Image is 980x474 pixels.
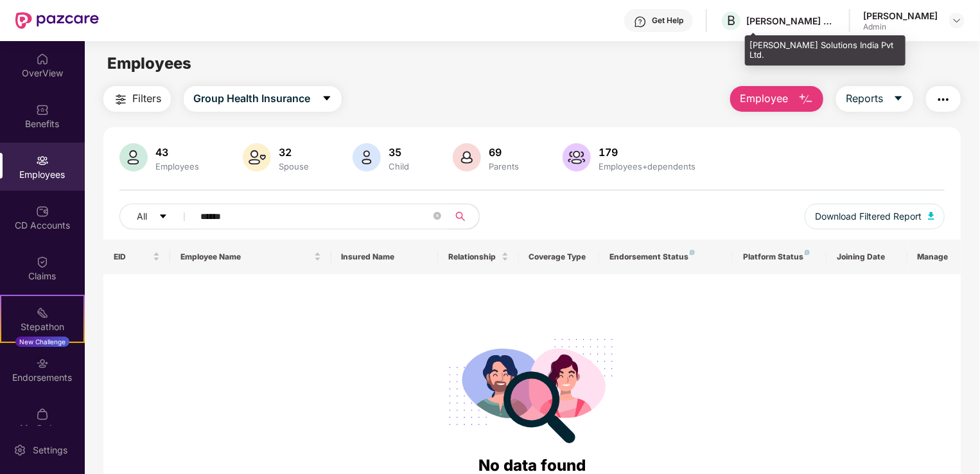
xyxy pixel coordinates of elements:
span: close-circle [433,212,441,220]
div: Employees+dependents [596,161,698,171]
span: caret-down [322,93,332,105]
button: search [448,204,480,229]
span: Filters [132,91,161,107]
div: 35 [386,146,412,159]
th: EID [103,240,170,274]
div: [PERSON_NAME] Solutions India Pvt Ltd. [746,15,836,27]
th: Manage [907,240,961,274]
div: Get Help [652,15,683,26]
span: Employee [740,91,788,107]
span: Employees [107,54,191,73]
img: svg+xml;base64,PHN2ZyB4bWxucz0iaHR0cDovL3d3dy53My5vcmcvMjAwMC9zdmciIHhtbG5zOnhsaW5rPSJodHRwOi8vd3... [928,212,934,220]
img: svg+xml;base64,PHN2ZyB4bWxucz0iaHR0cDovL3d3dy53My5vcmcvMjAwMC9zdmciIHhtbG5zOnhsaW5rPSJodHRwOi8vd3... [798,92,814,107]
button: Reportscaret-down [836,86,913,112]
img: svg+xml;base64,PHN2ZyB4bWxucz0iaHR0cDovL3d3dy53My5vcmcvMjAwMC9zdmciIHhtbG5zOnhsaW5rPSJodHRwOi8vd3... [563,143,591,171]
img: svg+xml;base64,PHN2ZyBpZD0iQmVuZWZpdHMiIHhtbG5zPSJodHRwOi8vd3d3LnczLm9yZy8yMDAwL3N2ZyIgd2lkdGg9Ij... [36,103,49,116]
span: caret-down [893,93,904,105]
button: Filters [103,86,171,112]
div: Child [386,161,412,171]
div: 43 [153,146,202,159]
img: svg+xml;base64,PHN2ZyBpZD0iRW1wbG95ZWVzIiB4bWxucz0iaHR0cDovL3d3dy53My5vcmcvMjAwMC9zdmciIHdpZHRoPS... [36,154,49,167]
img: svg+xml;base64,PHN2ZyBpZD0iSGVscC0zMngzMiIgeG1sbnM9Imh0dHA6Ly93d3cudzMub3JnLzIwMDAvc3ZnIiB3aWR0aD... [634,15,647,28]
span: search [448,211,473,222]
span: Relationship [448,252,498,262]
span: Download Filtered Report [815,209,922,224]
div: 32 [276,146,311,159]
th: Relationship [438,240,518,274]
div: 69 [486,146,521,159]
img: svg+xml;base64,PHN2ZyB4bWxucz0iaHR0cDovL3d3dy53My5vcmcvMjAwMC9zdmciIHhtbG5zOnhsaW5rPSJodHRwOi8vd3... [353,143,381,171]
th: Employee Name [170,240,331,274]
img: svg+xml;base64,PHN2ZyB4bWxucz0iaHR0cDovL3d3dy53My5vcmcvMjAwMC9zdmciIHdpZHRoPSIyNCIgaGVpZ2h0PSIyNC... [113,92,128,107]
div: Parents [486,161,521,171]
img: svg+xml;base64,PHN2ZyBpZD0iU2V0dGluZy0yMHgyMCIgeG1sbnM9Imh0dHA6Ly93d3cudzMub3JnLzIwMDAvc3ZnIiB3aW... [13,444,26,457]
span: Group Health Insurance [193,91,310,107]
img: svg+xml;base64,PHN2ZyB4bWxucz0iaHR0cDovL3d3dy53My5vcmcvMjAwMC9zdmciIHdpZHRoPSI4IiBoZWlnaHQ9IjgiIH... [805,250,810,255]
span: All [137,209,147,224]
span: caret-down [159,212,168,222]
button: Allcaret-down [119,204,198,229]
div: 179 [596,146,698,159]
img: svg+xml;base64,PHN2ZyBpZD0iQ0RfQWNjb3VudHMiIGRhdGEtbmFtZT0iQ0QgQWNjb3VudHMiIHhtbG5zPSJodHRwOi8vd3... [36,205,49,218]
img: New Pazcare Logo [15,12,99,29]
img: svg+xml;base64,PHN2ZyBpZD0iSG9tZSIgeG1sbnM9Imh0dHA6Ly93d3cudzMub3JnLzIwMDAvc3ZnIiB3aWR0aD0iMjAiIG... [36,53,49,66]
div: Stepathon [1,320,83,333]
div: [PERSON_NAME] [863,10,938,22]
th: Joining Date [827,240,907,274]
img: svg+xml;base64,PHN2ZyB4bWxucz0iaHR0cDovL3d3dy53My5vcmcvMjAwMC9zdmciIHdpZHRoPSIyODgiIGhlaWdodD0iMj... [440,323,625,453]
img: svg+xml;base64,PHN2ZyBpZD0iRW5kb3JzZW1lbnRzIiB4bWxucz0iaHR0cDovL3d3dy53My5vcmcvMjAwMC9zdmciIHdpZH... [36,357,49,370]
div: Admin [863,22,938,32]
span: B [727,13,735,28]
span: EID [114,252,150,262]
th: Insured Name [331,240,439,274]
span: close-circle [433,211,441,223]
div: Settings [29,444,71,457]
img: svg+xml;base64,PHN2ZyB4bWxucz0iaHR0cDovL3d3dy53My5vcmcvMjAwMC9zdmciIHhtbG5zOnhsaW5rPSJodHRwOi8vd3... [119,143,148,171]
div: Spouse [276,161,311,171]
div: [PERSON_NAME] Solutions India Pvt Ltd. [745,35,906,66]
div: New Challenge [15,337,69,347]
img: svg+xml;base64,PHN2ZyBpZD0iRHJvcGRvd24tMzJ4MzIiIHhtbG5zPSJodHRwOi8vd3d3LnczLm9yZy8yMDAwL3N2ZyIgd2... [952,15,962,26]
img: svg+xml;base64,PHN2ZyB4bWxucz0iaHR0cDovL3d3dy53My5vcmcvMjAwMC9zdmciIHdpZHRoPSI4IiBoZWlnaHQ9IjgiIH... [690,250,695,255]
img: svg+xml;base64,PHN2ZyBpZD0iTXlfT3JkZXJzIiBkYXRhLW5hbWU9Ik15IE9yZGVycyIgeG1sbnM9Imh0dHA6Ly93d3cudz... [36,408,49,421]
button: Download Filtered Report [805,204,945,229]
th: Coverage Type [519,240,599,274]
img: svg+xml;base64,PHN2ZyB4bWxucz0iaHR0cDovL3d3dy53My5vcmcvMjAwMC9zdmciIHdpZHRoPSIyMSIgaGVpZ2h0PSIyMC... [36,306,49,319]
img: svg+xml;base64,PHN2ZyB4bWxucz0iaHR0cDovL3d3dy53My5vcmcvMjAwMC9zdmciIHhtbG5zOnhsaW5rPSJodHRwOi8vd3... [243,143,271,171]
img: svg+xml;base64,PHN2ZyB4bWxucz0iaHR0cDovL3d3dy53My5vcmcvMjAwMC9zdmciIHdpZHRoPSIyNCIgaGVpZ2h0PSIyNC... [936,92,951,107]
img: svg+xml;base64,PHN2ZyB4bWxucz0iaHR0cDovL3d3dy53My5vcmcvMjAwMC9zdmciIHhtbG5zOnhsaW5rPSJodHRwOi8vd3... [453,143,481,171]
img: svg+xml;base64,PHN2ZyBpZD0iQ2xhaW0iIHhtbG5zPSJodHRwOi8vd3d3LnczLm9yZy8yMDAwL3N2ZyIgd2lkdGg9IjIwIi... [36,256,49,268]
div: Endorsement Status [609,252,723,262]
span: Employee Name [180,252,311,262]
span: Reports [846,91,883,107]
button: Employee [730,86,823,112]
button: Group Health Insurancecaret-down [184,86,342,112]
div: Platform Status [743,252,816,262]
div: Employees [153,161,202,171]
